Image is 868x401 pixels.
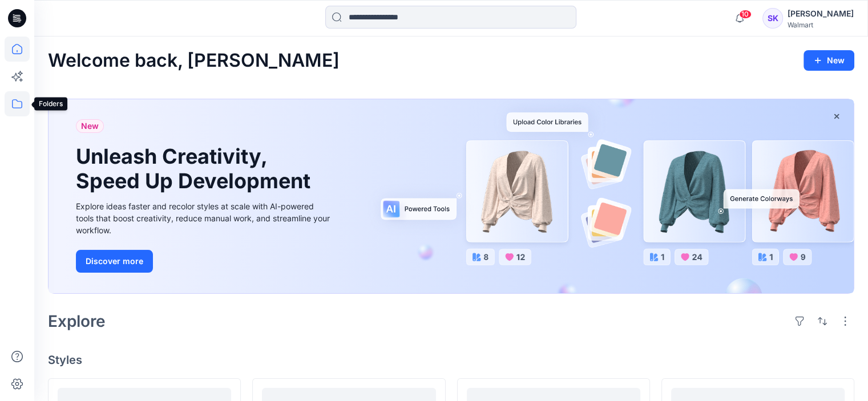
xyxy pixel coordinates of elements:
[788,7,854,21] div: [PERSON_NAME]
[804,50,854,71] button: New
[76,200,333,236] div: Explore ideas faster and recolor styles at scale with AI-powered tools that boost creativity, red...
[739,10,752,19] span: 10
[76,250,333,273] a: Discover more
[48,312,106,330] h2: Explore
[76,144,316,193] h1: Unleash Creativity, Speed Up Development
[48,353,854,367] h4: Styles
[76,250,153,273] button: Discover more
[762,8,783,29] div: SK
[48,50,340,71] h2: Welcome back, [PERSON_NAME]
[81,119,99,133] span: New
[788,21,854,29] div: Walmart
